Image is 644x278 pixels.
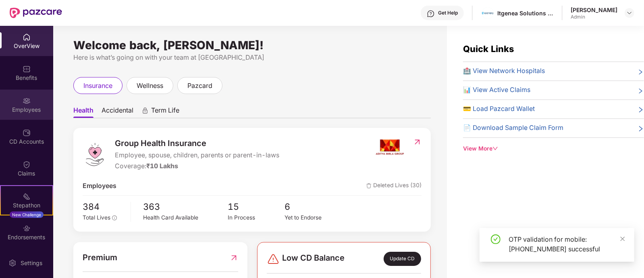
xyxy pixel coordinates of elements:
div: Welcome back, [PERSON_NAME]! [73,42,431,48]
span: Accidental [102,106,133,118]
span: Quick Links [463,44,514,54]
span: 6 [285,200,341,213]
span: right [638,68,644,76]
img: RedirectIcon [230,251,238,264]
div: View More [463,144,644,153]
img: svg+xml;base64,PHN2ZyBpZD0iSG9tZSIgeG1sbnM9Imh0dHA6Ly93d3cudzMub3JnLzIwMDAvc3ZnIiB3aWR0aD0iMjAiIG... [23,33,31,41]
img: svg+xml;base64,PHN2ZyBpZD0iQ0RfQWNjb3VudHMiIGRhdGEtbmFtZT0iQ0QgQWNjb3VudHMiIHhtbG5zPSJodHRwOi8vd3... [23,129,31,137]
span: right [638,106,644,114]
span: Term Life [151,106,179,118]
div: In Process [228,213,285,222]
div: Update CD [384,252,421,265]
img: svg+xml;base64,PHN2ZyBpZD0iU2V0dGluZy0yMHgyMCIgeG1sbnM9Imh0dHA6Ly93d3cudzMub3JnLzIwMDAvc3ZnIiB3aW... [8,259,17,267]
span: wellness [137,81,163,91]
div: New Challenge [10,211,44,218]
span: Health [73,106,93,118]
img: svg+xml;base64,PHN2ZyBpZD0iRW1wbG95ZWVzIiB4bWxucz0iaHR0cDovL3d3dy53My5vcmcvMjAwMC9zdmciIHdpZHRoPS... [23,97,31,105]
span: insurance [83,81,112,91]
span: Deleted Lives (30) [366,181,422,191]
img: svg+xml;base64,PHN2ZyBpZD0iQ2xhaW0iIHhtbG5zPSJodHRwOi8vd3d3LnczLm9yZy8yMDAwL3N2ZyIgd2lkdGg9IjIwIi... [23,161,31,169]
img: svg+xml;base64,PHN2ZyBpZD0iRHJvcGRvd24tMzJ4MzIiIHhtbG5zPSJodHRwOi8vd3d3LnczLm9yZy8yMDAwL3N2ZyIgd2... [626,10,633,16]
img: insurerIcon [375,137,405,157]
span: 📄 Download Sample Claim Form [463,123,563,133]
span: 384 [83,200,125,213]
span: 📊 View Active Claims [463,85,530,95]
span: right [638,87,644,95]
div: [PERSON_NAME] [571,6,617,14]
div: Here is what’s going on with your team at [GEOGRAPHIC_DATA] [73,52,431,63]
img: svg+xml;base64,PHN2ZyBpZD0iRW5kb3JzZW1lbnRzIiB4bWxucz0iaHR0cDovL3d3dy53My5vcmcvMjAwMC9zdmciIHdpZH... [23,224,31,232]
img: logo [83,142,107,167]
div: Get Help [438,10,458,16]
span: 363 [143,200,228,213]
div: Yet to Endorse [285,213,341,222]
div: Health Card Available [143,213,228,222]
span: Total Lives [83,214,110,221]
img: deleteIcon [366,183,372,188]
span: info-circle [112,215,117,220]
span: close [620,236,625,242]
div: Settings [18,259,45,267]
img: svg+xml;base64,PHN2ZyBpZD0iQmVuZWZpdHMiIHhtbG5zPSJodHRwOi8vd3d3LnczLm9yZy8yMDAwL3N2ZyIgd2lkdGg9Ij... [23,65,31,73]
div: Admin [571,14,617,20]
span: 💳 Load Pazcard Wallet [463,104,535,114]
span: Employees [83,181,116,191]
div: animation [141,107,149,114]
img: svg+xml;base64,PHN2ZyBpZD0iRGFuZ2VyLTMyeDMyIiB4bWxucz0iaHR0cDovL3d3dy53My5vcmcvMjAwMC9zdmciIHdpZH... [267,253,280,265]
span: right [638,125,644,133]
span: down [492,146,498,151]
img: RedirectIcon [413,138,422,146]
div: OTP validation for mobile: [PHONE_NUMBER] successful [509,234,625,254]
span: Employee, spouse, children, parents or parent-in-laws [115,150,279,161]
div: Itgenea Solutions Private Limited [497,9,554,17]
span: 🏥 View Network Hospitals [463,66,545,76]
span: check-circle [491,234,501,244]
img: 106931595_3072030449549100_5699994001076542286_n.png [482,7,494,19]
span: 15 [228,200,285,213]
span: pazcard [187,81,212,91]
span: Group Health Insurance [115,137,279,150]
img: svg+xml;base64,PHN2ZyB4bWxucz0iaHR0cDovL3d3dy53My5vcmcvMjAwMC9zdmciIHdpZHRoPSIyMSIgaGVpZ2h0PSIyMC... [23,192,31,201]
span: Low CD Balance [282,252,345,265]
div: Stepathon [1,201,52,209]
img: New Pazcare Logo [10,8,62,18]
span: Premium [83,251,117,264]
span: ₹10 Lakhs [146,162,178,170]
img: svg+xml;base64,PHN2ZyBpZD0iSGVscC0zMngzMiIgeG1sbnM9Imh0dHA6Ly93d3cudzMub3JnLzIwMDAvc3ZnIiB3aWR0aD... [427,10,435,18]
div: Coverage: [115,161,279,171]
